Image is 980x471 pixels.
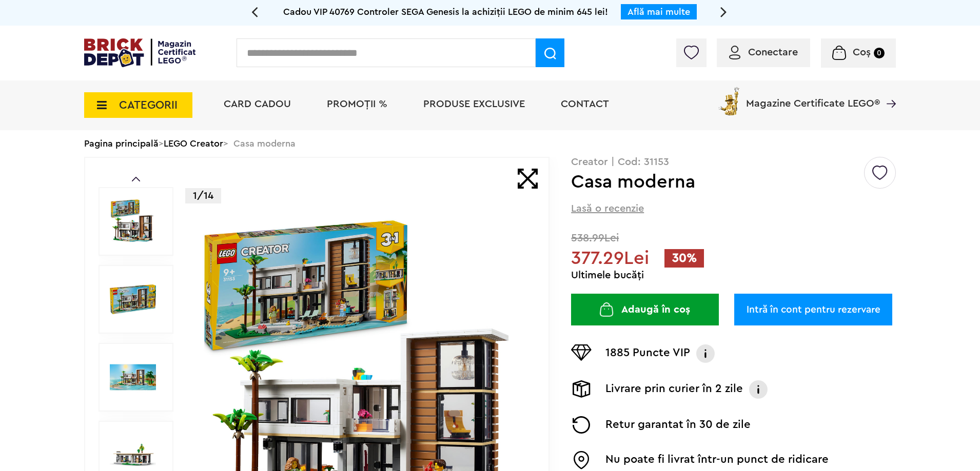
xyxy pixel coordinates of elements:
button: Adaugă în coș [571,294,719,325]
a: Prev [132,177,140,181]
a: Produse exclusive [423,99,525,109]
p: Livrare prin curier în 2 zile [605,380,743,399]
a: Intră în cont pentru rezervare [734,294,892,325]
a: PROMOȚII % [327,99,387,109]
a: Contact [561,99,609,109]
p: Nu poate fi livrat într-un punct de ridicare [605,451,829,469]
p: 1/14 [185,188,221,203]
a: Conectare [729,47,798,57]
img: Info VIP [695,344,716,363]
a: LEGO Creator [164,139,223,148]
span: Magazine Certificate LEGO® [746,85,880,109]
span: 30% [664,249,704,268]
img: Puncte VIP [571,344,592,361]
span: 377.29Lei [571,249,649,268]
h1: Casa moderna [571,173,863,191]
img: Easybox [571,451,592,469]
p: Creator | Cod: 31153 [571,157,896,167]
a: Magazine Certificate LEGO® [880,85,896,95]
span: Cadou VIP 40769 Controler SEGA Genesis la achiziții LEGO de minim 645 lei! [283,7,608,16]
img: Casa moderna LEGO 31153 [110,354,156,400]
p: 1885 Puncte VIP [605,344,690,363]
div: Ultimele bucăți [571,270,896,280]
span: Lasă o recenzie [571,201,644,216]
img: Returnare [571,416,592,434]
p: Retur garantat în 30 de zile [605,416,751,434]
span: 538.99Lei [571,233,896,243]
a: Află mai multe [628,7,690,16]
a: Pagina principală [84,139,159,148]
img: Info livrare prin curier [748,380,769,399]
span: Conectare [748,47,798,57]
img: Livrare [571,380,592,398]
span: CATEGORII [119,99,178,111]
img: Casa moderna [110,276,156,322]
div: > > Casa moderna [84,130,896,157]
small: 0 [874,48,885,58]
img: Casa moderna [110,198,156,244]
a: Card Cadou [224,99,291,109]
span: Coș [853,47,871,57]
